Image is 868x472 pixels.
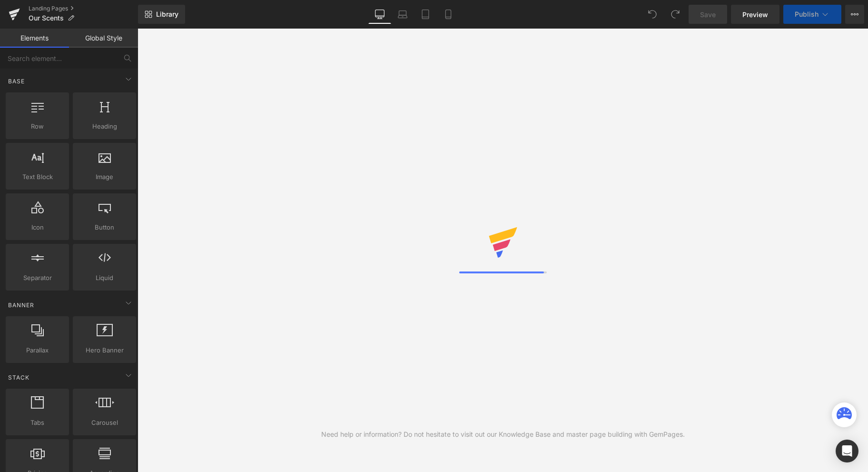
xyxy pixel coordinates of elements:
button: Undo [643,5,662,24]
span: Text Block [9,172,66,182]
span: Hero Banner [76,345,133,355]
button: Redo [666,5,685,24]
a: Tablet [414,5,437,24]
span: Tabs [9,418,66,428]
span: Base [7,77,26,86]
a: Landing Pages [29,5,138,12]
span: Carousel [76,418,133,428]
span: Our Scents [29,14,64,22]
span: Parallax [9,345,66,355]
span: Publish [795,10,819,18]
span: Button [76,222,133,232]
a: Desktop [368,5,391,24]
span: Library [156,10,178,19]
span: Stack [7,373,30,382]
span: Save [700,10,716,20]
span: Preview [742,10,768,20]
span: Row [9,121,66,131]
span: Separator [9,273,66,283]
a: Preview [731,5,779,24]
span: Icon [9,222,66,232]
span: Heading [76,121,133,131]
span: Banner [7,301,35,310]
span: Image [76,172,133,182]
button: Publish [783,5,841,24]
a: Mobile [437,5,460,24]
div: Need help or information? Do not hesitate to visit out our Knowledge Base and master page buildin... [321,429,685,440]
a: Global Style [69,29,138,48]
span: Liquid [76,273,133,283]
a: Laptop [391,5,414,24]
button: More [845,5,864,24]
div: Open Intercom Messenger [836,440,858,462]
a: New Library [138,5,185,24]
